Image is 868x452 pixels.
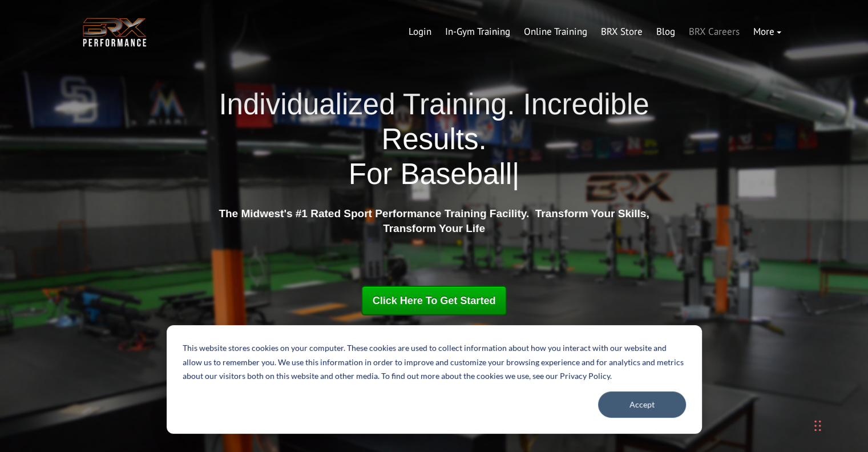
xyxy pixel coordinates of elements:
button: Accept [598,391,686,418]
span: For Baseball [349,158,512,190]
div: Cookie banner [167,325,702,434]
a: Blog [649,18,682,46]
p: This website stores cookies on your computer. These cookies are used to collect information about... [183,341,686,383]
a: Click Here To Get Started [361,286,507,315]
span: | [512,158,519,190]
a: BRX Store [594,18,649,46]
strong: The Midwest's #1 Rated Sport Performance Training Facility. Transform Your Skills, Transform Your... [219,207,649,235]
div: Navigation Menu [402,18,788,46]
a: Login [402,18,438,46]
img: BRX Transparent Logo-2 [80,15,149,50]
h1: Individualized Training. Incredible Results. [215,87,654,192]
a: In-Gym Training [438,18,517,46]
a: BRX Careers [682,18,746,46]
span: Click Here To Get Started [373,295,496,306]
a: More [746,18,788,46]
a: Online Training [517,18,594,46]
iframe: Chat Widget [706,329,868,452]
div: Drag [814,409,821,443]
